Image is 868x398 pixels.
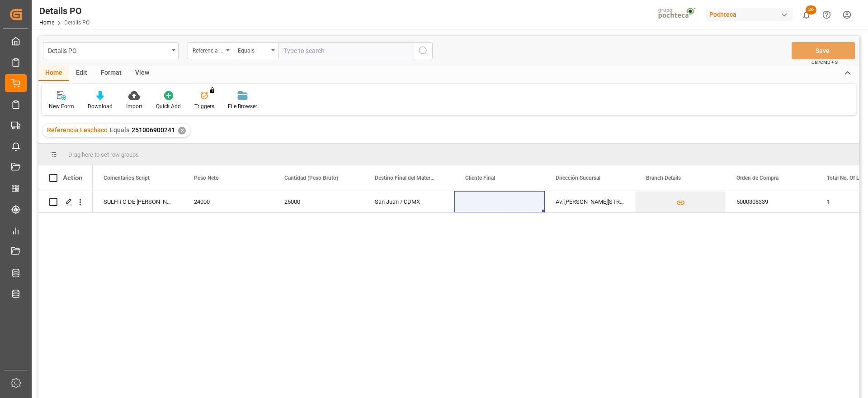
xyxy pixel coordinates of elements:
button: show 26 new notifications [796,5,816,25]
div: 5000308339 [726,191,816,212]
div: Home [38,66,69,81]
div: Av. [PERSON_NAME][STREET_ADDRESS]. [545,191,635,212]
span: Drag here to set row groups [68,151,139,158]
button: Pochteca [706,6,796,23]
div: Equals [238,44,269,55]
span: Ctrl/CMD + S [811,59,838,66]
button: open menu [43,42,179,59]
span: 26 [806,5,816,14]
button: search button [414,42,433,59]
button: open menu [233,42,278,59]
div: Edit [69,66,94,81]
button: open menu [188,42,233,59]
span: Branch Details [646,175,681,181]
div: 25000 [274,191,364,212]
div: Action [63,174,82,182]
span: 251006900241 [132,126,175,134]
button: Save [792,42,855,59]
span: Cliente Final [465,175,495,181]
div: Download [88,102,113,110]
div: San Juan / CDMX [364,191,454,212]
span: Orden de Compra [736,175,778,181]
div: Press SPACE to select this row. [38,191,93,213]
div: ✕ [178,127,186,134]
div: Details PO [39,4,90,18]
div: Format [94,66,128,81]
div: Pochteca [706,8,793,21]
div: New Form [49,102,74,110]
span: Comentarios Script [104,175,150,181]
div: Referencia Leschaco [193,44,223,55]
div: File Browser [228,102,257,110]
button: Help Center [816,5,837,25]
div: SULFITO DE [PERSON_NAME] 25 KG SAC (23258 [93,191,183,212]
span: Cantidad (Peso Bruto) [284,175,338,181]
span: Referencia Leschaco [47,126,108,134]
span: Destino Final del Material [375,175,435,181]
div: Import [126,102,142,110]
input: Type to search [278,42,414,59]
a: Home [39,19,54,26]
div: Quick Add [156,102,181,110]
span: Peso Neto [194,175,219,181]
img: pochtecaImg.jpg_1689854062.jpg [655,7,700,23]
div: 24000 [183,191,274,212]
div: Details PO [48,44,169,56]
div: View [128,66,156,81]
span: Dirección Sucursal [556,175,600,181]
span: Equals [110,126,129,134]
